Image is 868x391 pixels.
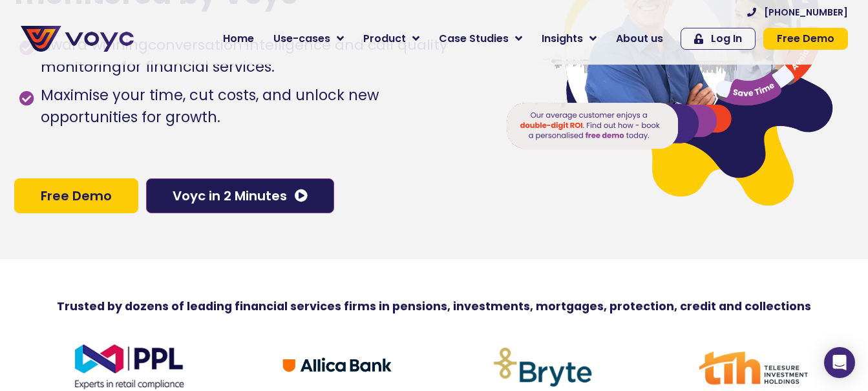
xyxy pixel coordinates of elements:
[354,26,429,52] a: Product
[171,52,204,67] span: Phone
[74,344,184,390] img: ppl-logo
[282,344,392,383] img: Allica Bank logo
[542,31,583,47] span: Insights
[57,299,811,314] strong: Trusted by dozens of leading financial services firms in pensions, investments, mortgages, protec...
[439,31,509,47] span: Case Studies
[223,31,254,47] span: Home
[681,28,756,50] a: Log In
[429,26,532,52] a: Case Studies
[747,8,848,17] a: [PHONE_NUMBER]
[606,26,673,52] a: About us
[491,344,600,388] img: brytev2
[213,26,264,52] a: Home
[711,34,742,44] span: Log In
[824,347,855,378] div: Open Intercom Messenger
[173,189,287,202] span: Voyc in 2 Minutes
[14,178,138,213] a: Free Demo
[764,8,848,17] span: [PHONE_NUMBER]
[41,189,112,202] span: Free Demo
[273,31,330,47] span: Use-cases
[616,31,663,47] span: About us
[264,26,354,52] a: Use-cases
[146,178,334,213] a: Voyc in 2 Minutes
[532,26,606,52] a: Insights
[37,85,479,129] span: Maximise your time, cut costs, and unlock new opportunities for growth.
[171,105,215,120] span: Job title
[699,344,809,390] img: tih-logo
[266,269,327,282] a: Privacy Policy
[763,28,848,50] a: Free Demo
[21,26,134,52] img: voyc-full-logo
[777,34,834,44] span: Free Demo
[363,31,406,47] span: Product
